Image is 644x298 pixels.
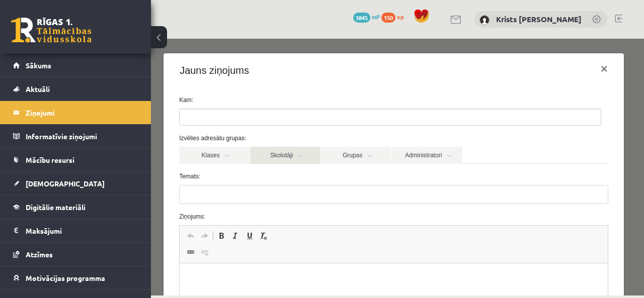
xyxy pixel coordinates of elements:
a: Aktuāli [13,77,138,101]
span: Motivācijas programma [26,273,105,282]
a: Klases [28,108,99,125]
a: Administratori [241,108,311,125]
span: Mācību resursi [26,155,74,164]
a: Pasvītrojums (vadīšanas taustiņš+U) [92,190,106,204]
a: Mācību resursi [13,148,138,171]
a: Atzīmes [13,243,138,266]
span: xp [397,13,404,21]
span: 3845 [353,13,370,23]
legend: Ziņojumi [26,101,138,124]
a: Atsaistīt [47,207,61,220]
a: Saite (vadīšanas taustiņš+K) [33,207,47,220]
span: 150 [381,13,395,23]
a: Ziņojumi [13,101,138,124]
span: [DEMOGRAPHIC_DATA] [26,179,105,188]
a: Motivācijas programma [13,266,138,289]
label: Ziņojums: [21,173,465,182]
a: Sākums [13,54,138,77]
img: Krists Andrejs Zeile [479,15,490,25]
a: [DEMOGRAPHIC_DATA] [13,172,138,195]
label: Izvēlies adresātu grupas: [21,95,465,104]
span: mP [372,13,380,21]
legend: Informatīvie ziņojumi [26,125,138,148]
a: Atcelt (vadīšanas taustiņš+Z) [33,190,47,204]
h4: Jauns ziņojums [29,24,98,39]
button: × [442,16,465,44]
legend: Maksājumi [26,219,138,242]
label: Temats: [21,133,465,142]
span: Sākums [26,61,51,70]
span: Atzīmes [26,250,53,259]
a: Rīgas 1. Tālmācības vidusskola [11,18,92,43]
a: Slīpraksts (vadīšanas taustiņš+I) [77,190,92,204]
a: 3845 mP [353,13,380,21]
a: Digitālie materiāli [13,195,138,219]
span: Digitālie materiāli [26,203,86,212]
a: Treknraksts (vadīšanas taustiņš+B) [63,190,77,204]
a: Krists [PERSON_NAME] [496,14,582,24]
a: Noņemt stilus [106,190,120,204]
a: Skolotāji [99,108,170,125]
span: Aktuāli [26,84,50,93]
a: Maksājumi [13,219,138,242]
a: 150 xp [381,13,409,21]
a: Grupas [170,108,240,125]
label: Kam: [21,57,465,66]
a: Informatīvie ziņojumi [13,125,138,148]
a: Atkārtot (vadīšanas taustiņš+Y) [47,190,61,204]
